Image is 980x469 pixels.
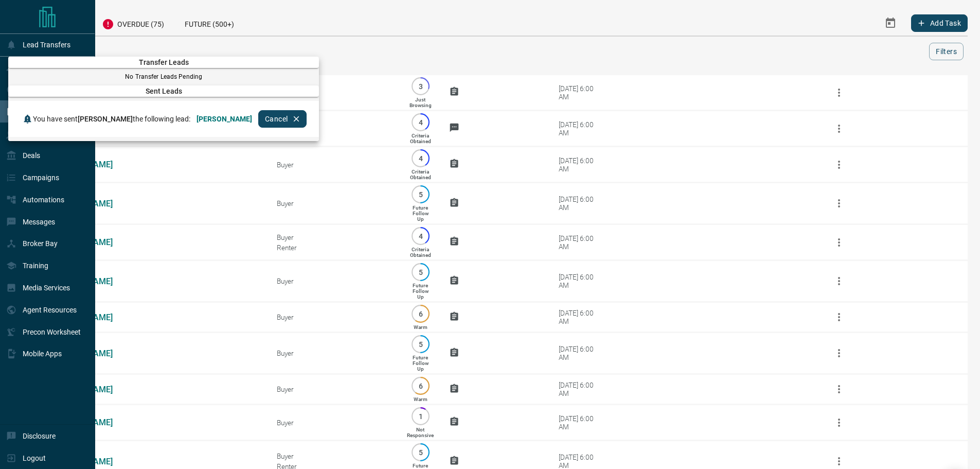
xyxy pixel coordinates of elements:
[8,58,319,66] span: Transfer Leads
[78,115,133,123] span: [PERSON_NAME]
[8,87,319,95] span: Sent Leads
[8,72,319,81] p: No Transfer Leads Pending
[258,110,307,128] button: Cancel
[33,115,190,123] span: You have sent the following lead:
[197,115,252,123] span: [PERSON_NAME]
